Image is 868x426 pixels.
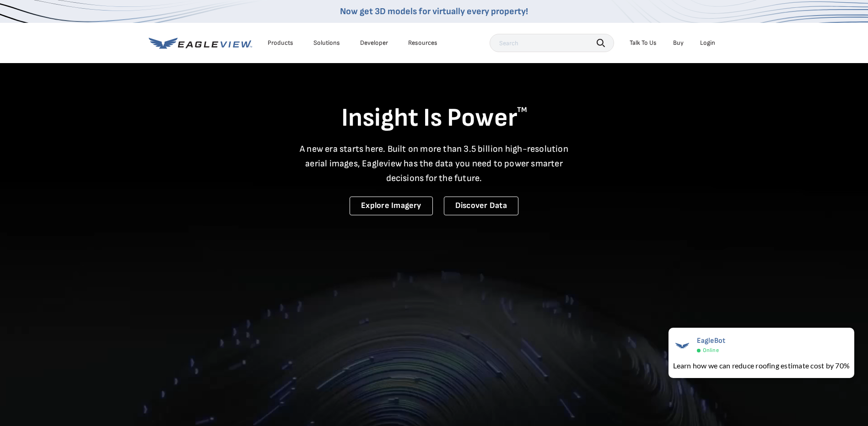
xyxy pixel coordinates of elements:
[630,39,657,47] div: Talk To Us
[313,39,340,47] div: Solutions
[350,197,433,215] a: Explore Imagery
[673,39,684,47] a: Buy
[517,106,527,114] sup: TM
[703,347,719,354] span: Online
[408,39,437,47] div: Resources
[360,39,388,47] a: Developer
[340,6,528,17] a: Now get 3D models for virtually every property!
[700,39,715,47] div: Login
[149,102,720,134] h1: Insight Is Power
[444,197,518,215] a: Discover Data
[490,34,614,52] input: Search
[673,360,850,371] div: Learn how we can reduce roofing estimate cost by 70%
[294,142,574,186] p: A new era starts here. Built on more than 3.5 billion high-resolution aerial images, Eagleview ha...
[673,336,691,355] img: EagleBot
[697,336,726,345] span: EagleBot
[268,39,293,47] div: Products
